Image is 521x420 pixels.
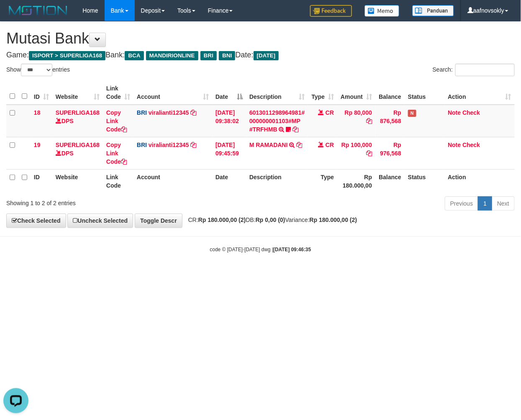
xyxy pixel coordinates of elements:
h1: Mutasi Bank [6,30,515,47]
a: Copy Rp 80,000 to clipboard [366,118,372,124]
button: Open LiveChat chat widget [3,3,28,28]
a: SUPERLIGA168 [56,109,100,116]
th: ID: activate to sort column ascending [31,81,52,105]
a: Copy viralianti12345 to clipboard [190,109,196,116]
span: BCA [125,51,144,60]
span: CR [326,109,334,116]
a: Copy M RAMADANI to clipboard [296,142,302,148]
span: 18 [34,109,41,116]
span: [DATE] [254,51,279,60]
img: panduan.png [412,5,454,16]
a: Check Selected [6,214,66,228]
strong: Rp 0,00 (0) [256,216,285,223]
td: Rp 100,000 [337,137,375,169]
span: BRI [200,51,217,60]
th: Type [308,169,337,193]
a: Toggle Descr [135,214,182,228]
th: Action: activate to sort column ascending [444,81,515,105]
a: 6013011298964981# 000000001103#MP #TRFHMB [249,109,305,133]
a: 1 [478,196,492,211]
a: viralianti12345 [149,142,189,148]
a: Copy 6013011298964981# 000000001103#MP #TRFHMB to clipboard [293,126,298,133]
strong: Rp 180.000,00 (2) [310,216,357,223]
a: Copy viralianti12345 to clipboard [190,142,196,148]
a: Note [448,109,461,116]
td: Rp 976,568 [375,137,405,169]
span: BNI [219,51,235,60]
th: Description: activate to sort column ascending [246,81,308,105]
td: Rp 876,568 [375,105,405,137]
th: Website [52,169,103,193]
th: Balance [375,169,405,193]
th: Type: activate to sort column ascending [308,81,337,105]
th: Link Code [103,169,133,193]
th: Rp 180.000,00 [337,169,375,193]
th: Date: activate to sort column descending [212,81,246,105]
img: MOTION_logo.png [6,4,70,17]
strong: Rp 180.000,00 (2) [198,216,246,223]
td: [DATE] 09:45:59 [212,137,246,169]
h4: Game: Bank: Date: [6,51,515,59]
a: SUPERLIGA168 [56,142,100,148]
th: Action [444,169,515,193]
td: Rp 80,000 [337,105,375,137]
span: 19 [34,142,41,148]
th: Amount: activate to sort column ascending [337,81,375,105]
input: Search: [455,64,515,76]
th: ID [31,169,52,193]
a: Copy Rp 100,000 to clipboard [366,150,372,157]
th: Date [212,169,246,193]
span: ISPORT > SUPERLIGA168 [29,51,105,60]
span: BRI [137,142,147,148]
img: Feedback.jpg [310,5,352,17]
a: Uncheck Selected [67,214,133,228]
th: Link Code: activate to sort column ascending [103,81,133,105]
th: Account: activate to sort column ascending [133,81,212,105]
a: M RAMADANI [249,142,288,148]
span: BRI [137,109,147,116]
label: Show entries [6,64,70,76]
th: Status [405,81,444,105]
span: Has Note [408,110,416,117]
th: Website: activate to sort column ascending [52,81,103,105]
th: Status [405,169,444,193]
strong: [DATE] 09:46:35 [273,247,311,253]
td: DPS [52,105,103,137]
select: Showentries [21,64,52,76]
a: Previous [445,196,478,211]
span: CR: DB: Variance: [184,216,357,223]
th: Balance [375,81,405,105]
a: Next [492,196,515,211]
th: Description [246,169,308,193]
a: Check [462,109,480,116]
span: CR [326,142,334,148]
div: Showing 1 to 2 of 2 entries [6,196,211,207]
td: DPS [52,137,103,169]
small: code © [DATE]-[DATE] dwg | [210,247,311,253]
td: [DATE] 09:38:02 [212,105,246,137]
a: Copy Link Code [106,142,127,165]
label: Search: [433,64,515,76]
a: Check [462,142,480,148]
a: Copy Link Code [106,109,127,133]
img: Button%20Memo.svg [364,5,400,17]
span: MANDIRIONLINE [146,51,198,60]
th: Account [133,169,212,193]
a: viralianti12345 [149,109,189,116]
a: Note [448,142,461,148]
